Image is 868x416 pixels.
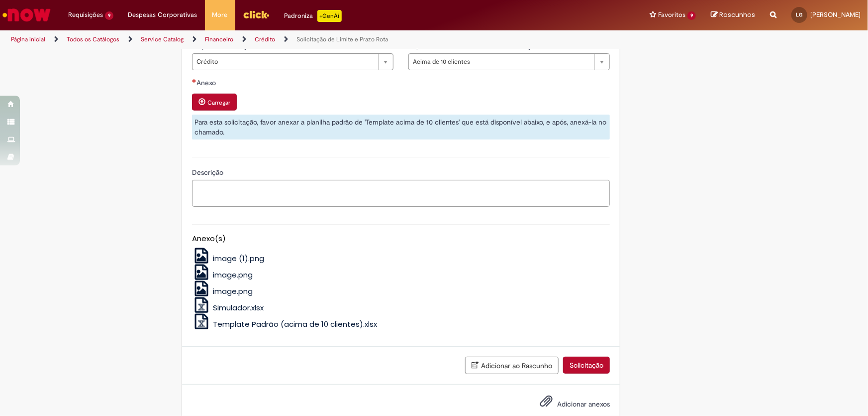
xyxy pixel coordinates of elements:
img: click_logo_yellow_360x200.png [243,7,270,22]
a: image (1).png [192,253,264,264]
button: Adicionar ao Rascunho [465,357,559,374]
span: Quantidade de clientes nessa solicitação [413,41,541,50]
div: Para esta solicitação, favor anexar a planilha padrão de 'Template acima de 10 clientes' que está... [192,115,610,139]
span: image.png [213,270,253,280]
a: Solicitação de Limite e Prazo Rota [296,35,388,43]
a: image.png [192,270,253,280]
a: Todos os Catálogos [67,35,119,43]
a: Service Catalog [141,35,184,43]
textarea: Descrição [192,180,610,207]
span: Anexo [196,78,218,87]
span: Tipo de solicitação [196,41,257,50]
span: More [212,10,228,20]
a: Financeiro [205,35,233,43]
span: Favoritos [658,10,685,20]
ul: Trilhas de página [7,30,571,49]
button: Adicionar anexos [537,392,555,415]
a: Rascunhos [711,10,755,20]
span: Template Padrão (acima de 10 clientes).xlsx [213,319,377,329]
span: Adicionar anexos [557,400,610,409]
img: ServiceNow [1,5,52,25]
a: Template Padrão (acima de 10 clientes).xlsx [192,319,377,329]
a: image.png [192,286,253,296]
span: Necessários [192,79,196,83]
button: Solicitação [563,357,610,374]
span: [PERSON_NAME] [810,10,861,19]
h5: Anexo(s) [192,235,610,243]
span: image.png [213,286,253,296]
a: Simulador.xlsx [192,302,264,313]
span: Rascunhos [719,10,755,19]
span: image (1).png [213,253,264,264]
span: 9 [687,11,696,20]
span: Requisições [68,10,103,20]
a: Página inicial [11,35,45,43]
a: Crédito [255,35,275,43]
p: +GenAi [317,10,342,22]
span: LG [796,11,803,18]
button: Carregar anexo de Anexo Required [192,94,237,111]
small: Carregar [207,99,230,107]
span: Acima de 10 clientes [413,54,589,70]
span: Simulador.xlsx [213,302,264,313]
span: Crédito [196,54,373,70]
div: Padroniza [285,10,342,22]
span: Descrição [192,168,225,177]
span: Despesas Corporativas [128,10,197,20]
span: 9 [105,11,113,20]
